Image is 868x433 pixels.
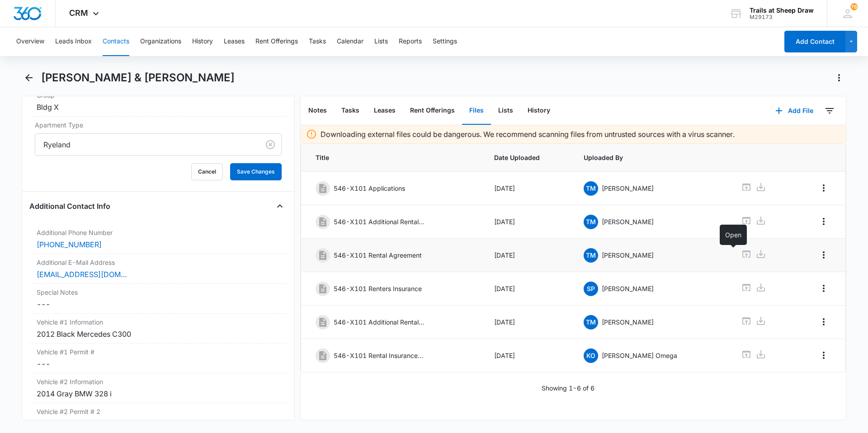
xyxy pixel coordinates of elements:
button: Reports [399,27,422,56]
a: [PHONE_NUMBER] [37,239,102,250]
p: [PERSON_NAME] [602,317,654,327]
p: [PERSON_NAME] [602,284,654,293]
label: Apartment Type [35,120,282,130]
button: Overflow Menu [816,181,831,195]
span: KO [584,348,598,363]
label: Vehicle #2 Permit # 2 [37,407,280,416]
button: Leads Inbox [55,27,92,56]
div: GroupBldg X [29,87,287,117]
a: [EMAIL_ADDRESS][DOMAIN_NAME] [37,269,127,280]
span: TM [584,215,598,229]
div: Vehicle #2 Permit # 2MIRAKLE [29,403,287,433]
button: Leases [224,27,245,56]
div: 2012 Black Mercedes C300 [37,329,280,339]
label: Additional E-Mail Address [37,258,280,267]
p: 546-X101 Additional Rental Addendum [334,217,424,226]
button: Lists [491,97,520,125]
button: Overflow Menu [816,214,831,229]
button: Organizations [140,27,181,56]
span: Title [316,153,472,162]
label: Vehicle #1 Information [37,317,280,327]
div: Vehicle #2 Information2014 Gray BMW 328 i [29,373,287,403]
p: 546-X101 Renters Insurance [334,284,422,293]
td: [DATE] [483,172,573,205]
button: Calendar [337,27,363,56]
button: Files [462,97,491,125]
td: [DATE] [483,339,573,372]
button: Tasks [309,27,326,56]
p: [PERSON_NAME] [602,250,654,260]
div: 2014 Gray BMW 328 i [37,388,280,399]
div: Open [720,225,747,245]
button: History [192,27,213,56]
button: Overflow Menu [816,281,831,296]
span: TM [584,248,598,263]
button: Actions [832,71,846,85]
div: Bldg X [37,102,280,113]
h4: Additional Contact Info [29,201,110,212]
button: Save Changes [230,163,282,180]
button: Notes [301,97,334,125]
p: Downloading external files could be dangerous. We recommend scanning files from untrusted sources... [321,129,735,140]
button: Cancel [191,163,223,180]
label: Additional Phone Number [37,228,280,237]
h1: [PERSON_NAME] & [PERSON_NAME] [41,71,235,85]
button: Settings [433,27,457,56]
span: SP [584,282,598,296]
button: Clear [263,137,278,152]
button: Lists [374,27,388,56]
button: Filters [822,104,837,118]
button: History [520,97,557,125]
div: account name [750,7,814,14]
button: Contacts [103,27,129,56]
p: 546-X101 Rental Insurance.pdf [334,351,424,360]
dd: --- [37,358,280,369]
div: Additional Phone Number[PHONE_NUMBER] [29,224,287,254]
div: MIRAKLE [37,418,280,429]
p: 546-X101 Additional Rental Addendum- Pet [334,317,424,327]
p: [PERSON_NAME] [602,217,654,226]
p: [PERSON_NAME] [602,184,654,193]
button: Overflow Menu [816,348,831,362]
p: 546-X101 Applications [334,184,405,193]
button: Back [22,71,36,85]
button: Close [273,199,287,213]
span: Uploaded By [584,153,720,162]
td: [DATE] [483,205,573,239]
span: CRM [69,8,88,18]
div: Special Notes--- [29,284,287,314]
p: [PERSON_NAME] Omega [602,351,677,360]
td: [DATE] [483,306,573,339]
label: Vehicle #2 Information [37,377,280,386]
div: account id [750,14,814,20]
button: Add File [766,100,822,122]
button: Leases [367,97,403,125]
button: Overflow Menu [816,315,831,329]
p: 546-X101 Rental Agreement [334,250,422,260]
div: Vehicle #1 Information2012 Black Mercedes C300 [29,314,287,344]
span: 76 [850,3,858,10]
label: Vehicle #1 Permit # [37,347,280,357]
button: Overview [16,27,44,56]
button: Tasks [334,97,367,125]
button: Add Contact [784,31,845,52]
button: Overflow Menu [816,248,831,262]
dd: --- [37,299,280,310]
div: Vehicle #1 Permit #--- [29,344,287,373]
p: Showing 1-6 of 6 [542,383,594,393]
span: Date Uploaded [494,153,562,162]
td: [DATE] [483,272,573,306]
button: Rent Offerings [403,97,462,125]
span: TM [584,181,598,196]
div: Additional E-Mail Address[EMAIL_ADDRESS][DOMAIN_NAME] [29,254,287,284]
button: Rent Offerings [255,27,298,56]
td: [DATE] [483,239,573,272]
span: TM [584,315,598,329]
div: notifications count [850,3,858,10]
label: Special Notes [37,287,280,297]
